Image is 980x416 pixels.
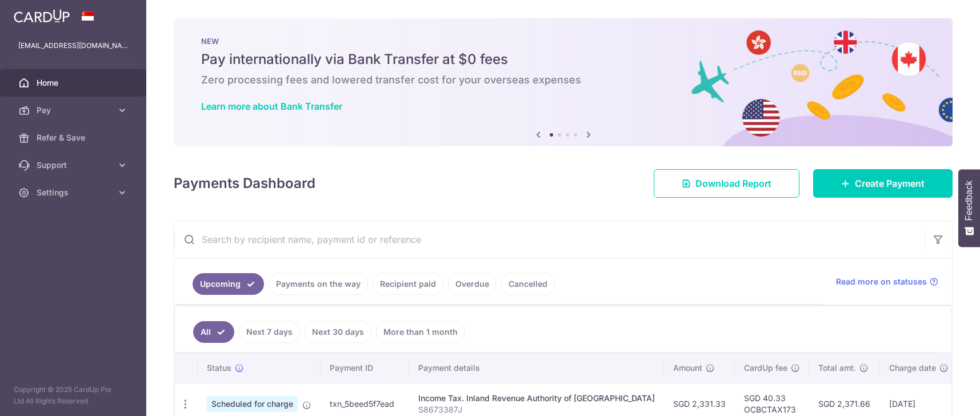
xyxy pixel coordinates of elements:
[193,273,264,295] a: Upcoming
[409,353,664,383] th: Payment details
[174,173,315,194] h4: Payments Dashboard
[201,37,925,46] p: NEW
[376,321,465,343] a: More than 1 month
[418,393,655,404] div: Income Tax. Inland Revenue Authority of [GEOGRAPHIC_DATA]
[193,321,234,343] a: All
[14,9,70,23] img: CardUp
[37,159,112,171] span: Support
[201,73,925,87] h6: Zero processing fees and lowered transfer cost for your overseas expenses
[744,362,787,374] span: CardUp fee
[305,321,371,343] a: Next 30 days
[174,221,925,258] input: Search by recipient name, payment id or reference
[321,353,409,383] th: Payment ID
[37,132,112,143] span: Refer & Save
[448,273,497,295] a: Overdue
[418,404,655,415] p: S8673387J
[673,362,702,374] span: Amount
[207,396,298,412] span: Scheduled for charge
[201,101,342,112] a: Learn more about Bank Transfer
[964,181,974,221] span: Feedback
[836,276,938,287] a: Read more on statuses
[239,321,300,343] a: Next 7 days
[37,77,112,89] span: Home
[855,177,925,190] span: Create Payment
[37,187,112,198] span: Settings
[813,169,953,198] a: Create Payment
[958,169,980,247] button: Feedback - Show survey
[906,382,969,410] iframe: Opens a widget where you can find more information
[201,50,925,69] h5: Pay internationally via Bank Transfer at $0 fees
[18,40,128,51] p: [EMAIL_ADDRESS][DOMAIN_NAME]
[889,362,936,374] span: Charge date
[373,273,443,295] a: Recipient paid
[269,273,368,295] a: Payments on the way
[818,362,856,374] span: Total amt.
[654,169,799,198] a: Download Report
[37,105,112,116] span: Pay
[207,362,231,374] span: Status
[836,276,927,287] span: Read more on statuses
[501,273,555,295] a: Cancelled
[695,177,771,190] span: Download Report
[174,18,953,146] img: Bank transfer banner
